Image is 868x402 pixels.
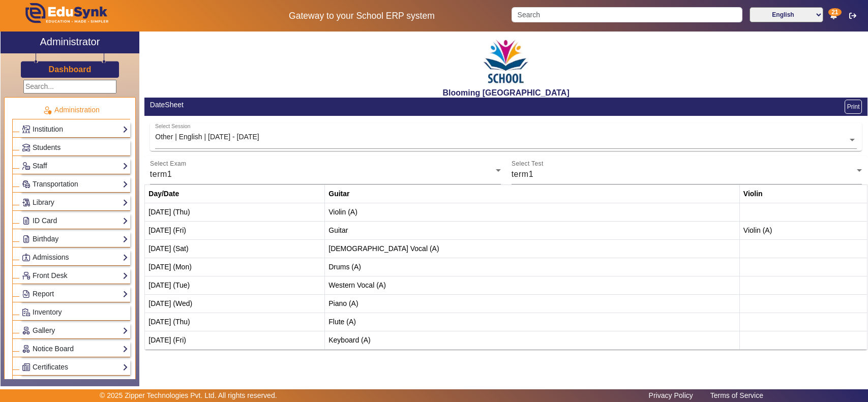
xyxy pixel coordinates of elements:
th: Guitar [325,184,740,203]
span: Drums (A) [328,263,361,271]
img: 3e5c6726-73d6-4ac3-b917-621554bbe9c3 [481,34,531,88]
span: Violin (A) [328,208,357,216]
a: Privacy Policy [644,389,698,402]
h2: Blooming [GEOGRAPHIC_DATA] [144,88,867,98]
img: Administration.png [43,106,52,115]
div: Other | English | [DATE] - [DATE] [155,132,259,142]
span: Violin (A) [743,226,772,234]
td: [DATE] (Sat) [145,239,325,258]
span: Western Vocal (A) [328,281,386,289]
a: Terms of Service [705,389,768,402]
img: Students.png [22,144,30,151]
span: [DEMOGRAPHIC_DATA] Vocal (A) [328,244,439,253]
h5: Gateway to your School ERP system [223,11,501,21]
p: Administration [12,105,130,115]
div: Select Session [155,122,190,131]
div: DateSheet [150,100,501,110]
td: [DATE] (Wed) [145,294,325,313]
mat-label: Select Test [512,161,544,167]
td: [DATE] (Tue) [145,276,325,294]
td: [DATE] (Thu) [145,313,325,331]
a: Students [22,142,128,153]
a: Inventory [22,306,128,318]
td: [DATE] (Fri) [145,221,325,239]
span: Guitar [328,226,348,234]
p: © 2025 Zipper Technologies Pvt. Ltd. All rights reserved. [100,390,277,401]
span: Piano (A) [328,299,358,307]
span: Students [33,143,61,151]
span: term1 [512,170,533,178]
h3: Dashboard [49,65,92,74]
img: Inventory.png [22,308,30,316]
span: term1 [150,170,172,178]
td: [DATE] (Mon) [145,258,325,276]
span: Flute (A) [328,318,356,326]
td: [DATE] (Fri) [145,331,325,349]
td: [DATE] (Thu) [145,203,325,221]
span: Inventory [33,308,62,316]
th: Day/Date [145,184,325,203]
th: Violin [739,184,867,203]
a: Dashboard [48,64,92,75]
a: Administrator [1,32,139,53]
span: Keyboard (A) [328,336,370,344]
button: Print [845,100,862,114]
input: Search [512,7,742,22]
input: Search... [23,80,116,94]
mat-label: Select Exam [150,161,186,167]
h2: Administrator [40,36,100,48]
span: 21 [828,8,841,16]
